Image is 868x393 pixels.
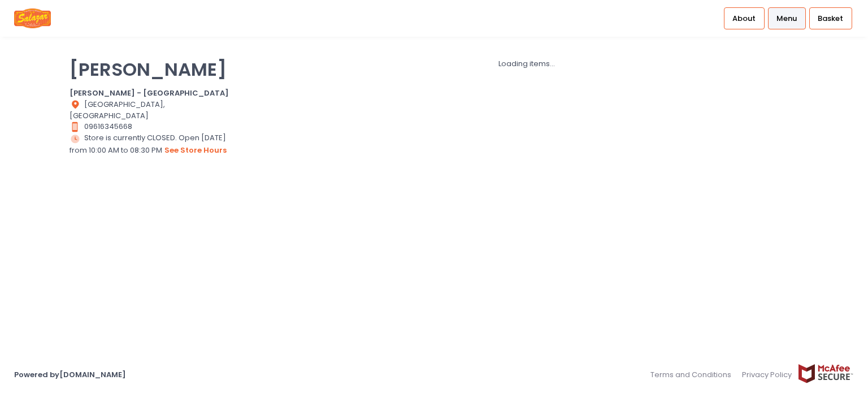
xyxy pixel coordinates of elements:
a: Privacy Policy [737,364,798,386]
button: see store hours [164,144,227,157]
a: About [724,7,765,29]
span: Basket [818,13,843,24]
img: mcafee-secure [797,364,854,383]
a: Terms and Conditions [650,364,737,386]
div: Store is currently CLOSED. Open [DATE] from 10:00 AM to 08:30 PM [70,132,241,156]
b: [PERSON_NAME] - [GEOGRAPHIC_DATA] [70,88,229,98]
img: logo [14,8,51,28]
span: Menu [776,13,797,24]
a: Powered by[DOMAIN_NAME] [14,369,126,380]
a: Menu [768,7,806,29]
p: [PERSON_NAME] [70,58,241,80]
div: 09616345668 [70,121,241,132]
div: Loading items... [255,58,798,70]
div: [GEOGRAPHIC_DATA], [GEOGRAPHIC_DATA] [70,99,241,122]
span: About [732,13,756,24]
